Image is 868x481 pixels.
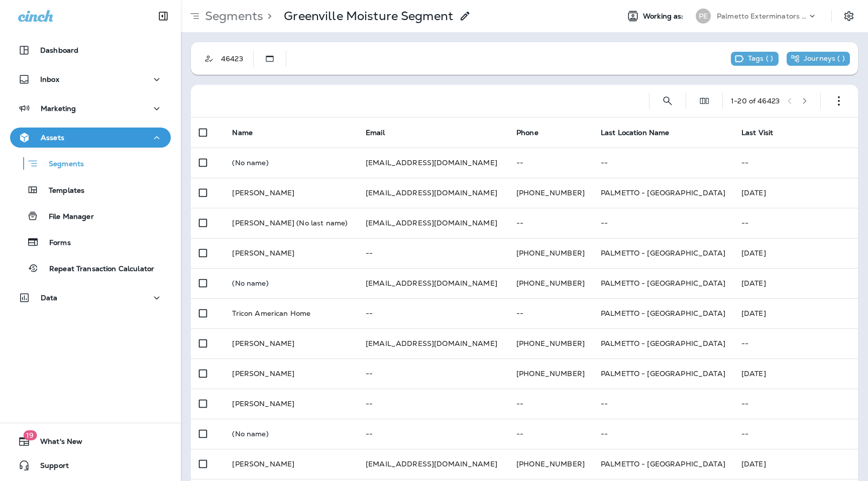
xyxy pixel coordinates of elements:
[731,52,779,66] div: This segment has no tags
[224,389,358,419] td: [PERSON_NAME]
[593,238,733,268] td: PALMETTO - [GEOGRAPHIC_DATA]
[741,159,850,167] p: --
[39,265,154,274] p: Repeat Transaction Calculator
[199,49,219,69] button: Customer Only
[39,160,84,170] p: Segments
[593,178,733,208] td: PALMETTO - [GEOGRAPHIC_DATA]
[10,431,171,451] button: 19What's New
[508,178,593,208] td: [PHONE_NUMBER]
[40,46,78,54] p: Dashboard
[284,9,453,24] p: Greenville Moisture Segment
[658,91,678,111] button: Search Segments
[41,104,76,112] p: Marketing
[201,9,263,24] p: Segments
[39,186,84,196] p: Templates
[741,400,850,408] p: --
[601,400,725,408] p: --
[366,249,500,257] p: --
[10,231,171,253] button: Forms
[717,12,807,20] p: Palmetto Exterminators LLC
[10,153,171,174] button: Segments
[593,358,733,389] td: PALMETTO - [GEOGRAPHIC_DATA]
[39,238,71,248] p: Forms
[643,12,686,21] span: Working as:
[366,430,500,438] p: --
[731,97,780,105] div: 1 - 20 of 46423
[41,134,64,142] p: Assets
[593,268,733,298] td: PALMETTO - [GEOGRAPHIC_DATA]
[516,128,538,137] span: Phone
[224,298,358,328] td: Tricon American Home
[232,430,350,438] p: (No name)
[733,298,858,328] td: [DATE]
[741,430,850,438] p: --
[40,75,59,83] p: Inbox
[358,449,508,479] td: [EMAIL_ADDRESS][DOMAIN_NAME]
[601,159,725,167] p: --
[741,219,850,227] p: --
[10,40,171,60] button: Dashboard
[224,358,358,389] td: [PERSON_NAME]
[516,309,585,317] p: --
[516,400,585,408] p: --
[358,208,508,238] td: [EMAIL_ADDRESS][DOMAIN_NAME]
[224,328,358,358] td: [PERSON_NAME]
[508,328,593,358] td: [PHONE_NUMBER]
[733,358,858,389] td: [DATE]
[260,49,280,69] button: Static
[366,128,385,137] span: Email
[10,288,171,308] button: Data
[804,54,845,63] p: Journeys ( )
[696,9,711,24] div: PE
[366,400,500,408] p: --
[733,238,858,268] td: [DATE]
[232,279,350,287] p: (No name)
[593,449,733,479] td: PALMETTO - [GEOGRAPHIC_DATA]
[219,55,253,63] div: 46423
[516,159,585,167] p: --
[23,430,37,440] span: 19
[733,178,858,208] td: [DATE]
[593,328,733,358] td: PALMETTO - [GEOGRAPHIC_DATA]
[232,128,253,137] span: Name
[232,159,350,167] p: (No name)
[10,455,171,475] button: Support
[694,91,714,111] button: Edit Fields
[733,449,858,479] td: [DATE]
[508,449,593,479] td: [PHONE_NUMBER]
[601,128,670,137] span: Last Location Name
[39,212,94,222] p: File Manager
[10,205,171,226] button: File Manager
[10,258,171,279] button: Repeat Transaction Calculator
[516,219,585,227] p: --
[787,52,850,66] div: This segment is not used in any journeys
[10,128,171,148] button: Assets
[30,437,82,449] span: What's New
[601,219,725,227] p: --
[10,179,171,200] button: Templates
[366,370,500,378] p: --
[263,9,272,24] p: >
[601,430,725,438] p: --
[840,7,858,25] button: Settings
[149,6,177,26] button: Collapse Sidebar
[741,339,850,347] p: --
[508,238,593,268] td: [PHONE_NUMBER]
[224,178,358,208] td: [PERSON_NAME]
[358,148,508,178] td: [EMAIL_ADDRESS][DOMAIN_NAME]
[593,298,733,328] td: PALMETTO - [GEOGRAPHIC_DATA]
[224,449,358,479] td: [PERSON_NAME]
[358,328,508,358] td: [EMAIL_ADDRESS][DOMAIN_NAME]
[358,268,508,298] td: [EMAIL_ADDRESS][DOMAIN_NAME]
[224,238,358,268] td: [PERSON_NAME]
[366,309,500,317] p: --
[41,294,58,302] p: Data
[508,268,593,298] td: [PHONE_NUMBER]
[748,54,773,63] p: Tags ( )
[10,69,171,89] button: Inbox
[733,268,858,298] td: [DATE]
[741,128,773,137] span: Last Visit
[30,461,69,473] span: Support
[516,430,585,438] p: --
